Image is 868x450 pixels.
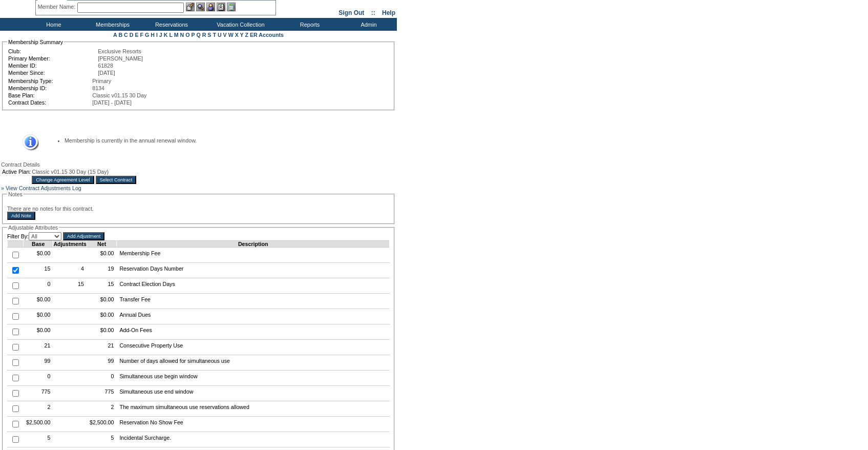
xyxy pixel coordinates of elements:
[196,3,205,11] img: View
[7,224,59,231] legend: Adjustable Attributes
[141,18,200,31] td: Reservations
[169,32,172,38] a: L
[87,417,116,432] td: $2,500.00
[7,39,64,45] legend: Membership Summary
[7,212,35,220] input: Add Note
[92,99,132,106] span: [DATE] - [DATE]
[228,32,234,38] a: W
[117,340,390,355] td: Consecutive Property Use
[7,232,61,240] td: Filter By:
[8,99,91,106] td: Contract Dates:
[87,241,116,248] td: Net
[113,32,117,38] a: A
[23,18,82,31] td: Home
[98,48,141,54] span: Exclusive Resorts
[245,32,248,38] a: Z
[206,3,215,11] img: Impersonate
[2,169,31,175] td: Active Plan:
[117,355,390,371] td: Number of days allowed for simultaneous use
[8,85,91,91] td: Membership ID:
[207,32,211,38] a: S
[8,70,97,76] td: Member Since:
[185,32,189,38] a: O
[7,191,24,197] legend: Notes
[98,70,115,76] span: [DATE]
[24,417,53,432] td: $2,500.00
[87,294,116,309] td: $0.00
[24,324,53,340] td: $0.00
[202,32,206,38] a: R
[217,3,225,11] img: Reservations
[98,63,113,69] span: 61828
[223,32,227,38] a: V
[24,263,53,278] td: 15
[124,32,128,38] a: C
[87,401,116,417] td: 2
[96,176,137,184] input: Select Contract
[98,55,143,62] span: [PERSON_NAME]
[24,355,53,371] td: 99
[87,309,116,324] td: $0.00
[87,263,116,278] td: 19
[82,18,141,31] td: Memberships
[151,32,155,38] a: H
[218,32,222,38] a: U
[117,386,390,401] td: Simultaneous use end window
[8,92,91,98] td: Base Plan:
[213,32,216,38] a: T
[87,340,116,355] td: 21
[338,9,364,16] a: Sign Out
[117,278,390,294] td: Contract Election Days
[117,294,390,309] td: Transfer Fee
[24,386,53,401] td: 775
[117,324,390,340] td: Add-On Fees
[92,92,146,98] span: Classic v01.15 30 Day
[92,78,111,84] span: Primary
[174,32,179,38] a: M
[117,309,390,324] td: Annual Dues
[117,371,390,386] td: Simultaneous use begin window
[24,278,53,294] td: 0
[117,417,390,432] td: Reservation No Show Fee
[24,401,53,417] td: 2
[24,294,53,309] td: $0.00
[164,32,168,38] a: K
[53,263,87,278] td: 4
[8,63,97,69] td: Member ID:
[8,55,97,62] td: Primary Member:
[16,134,39,151] img: Information Message
[140,32,143,38] a: F
[200,18,279,31] td: Vacation Collection
[250,32,284,38] a: ER Accounts
[156,32,158,38] a: I
[87,278,116,294] td: 15
[338,18,397,31] td: Admin
[135,32,138,38] a: E
[32,176,94,184] input: Change Agreement Level
[24,371,53,386] td: 0
[53,241,87,248] td: Adjustments
[8,78,91,84] td: Membership Type:
[87,324,116,340] td: $0.00
[180,32,184,38] a: N
[227,3,236,11] img: b_calculator.gif
[87,355,116,371] td: 99
[382,9,395,16] a: Help
[240,32,244,38] a: Y
[24,340,53,355] td: 21
[87,248,116,263] td: $0.00
[87,371,116,386] td: 0
[279,18,338,31] td: Reports
[1,161,396,168] div: Contract Details
[38,3,77,11] div: Member Name:
[24,241,53,248] td: Base
[235,32,239,38] a: X
[117,248,390,263] td: Membership Fee
[53,278,87,294] td: 15
[145,32,149,38] a: G
[130,32,134,38] a: D
[159,32,162,38] a: J
[118,32,122,38] a: B
[117,263,390,278] td: Reservation Days Number
[371,9,375,16] span: ::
